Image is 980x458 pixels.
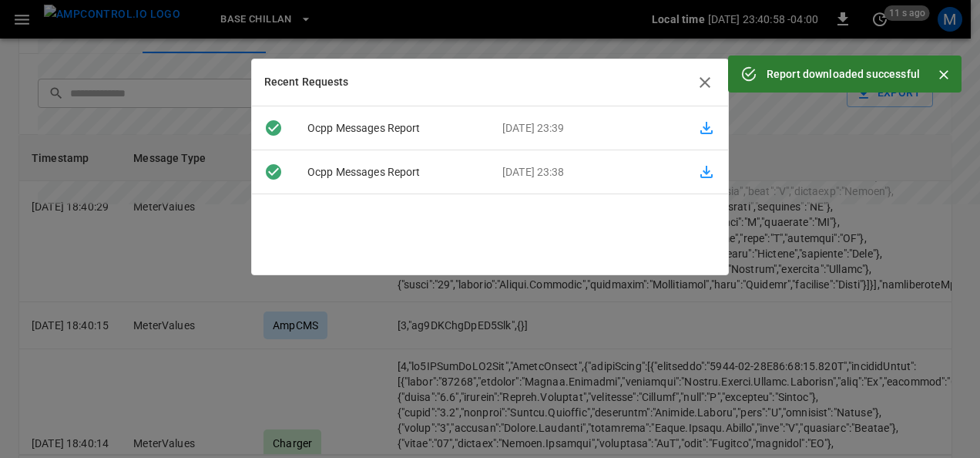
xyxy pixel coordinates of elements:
p: [DATE] 23:39 [490,120,685,136]
p: [DATE] 23:38 [490,164,685,180]
div: Downloaded [252,163,295,181]
h6: Recent Requests [264,74,349,91]
button: Close [932,63,955,86]
div: Downloaded [252,119,295,137]
p: Ocpp Messages Report [295,120,490,136]
p: Ocpp Messages Report [295,164,490,180]
div: Report downloaded successful [767,60,920,88]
